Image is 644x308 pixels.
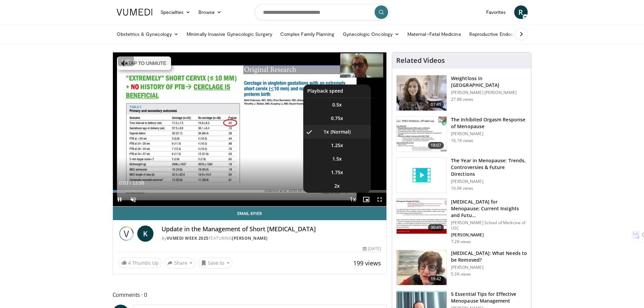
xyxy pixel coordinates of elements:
a: 07:41 Weightloss in [GEOGRAPHIC_DATA] [PERSON_NAME] [PERSON_NAME] 27.8K views [396,75,527,111]
span: 0.5x [332,101,342,108]
a: Reproductive Endocrinology & [MEDICAL_DATA] [465,27,578,41]
span: 1.5x [332,156,342,162]
h4: Related Videos [396,56,445,65]
p: 10.0K views [451,186,473,191]
span: 4 [128,260,131,266]
span: 1.75x [331,169,343,176]
a: Email Kfier [113,207,387,220]
a: Maternal–Fetal Medicine [403,27,465,41]
a: Obstetrics & Gynecology [113,27,183,41]
a: Browse [194,5,225,19]
a: Minimally Invasive Gynecologic Surgery [183,27,276,41]
div: By FEATURING [162,235,381,241]
span: 30:41 [428,224,444,231]
button: Unmute [126,193,140,206]
p: [PERSON_NAME] [451,265,527,270]
a: 30:41 [MEDICAL_DATA] for Menopause: Current Insights and Futu… [PERSON_NAME] School of Medicine o... [396,198,527,244]
button: Enable picture-in-picture mode [359,193,373,206]
button: Save to [198,258,233,268]
p: 7.2K views [451,239,471,244]
span: 13:56 [132,180,144,186]
button: Fullscreen [373,193,386,206]
span: Comments 0 [113,290,387,299]
button: Share [164,258,196,268]
span: 2x [334,183,340,189]
span: 0:03 [119,180,128,186]
span: 199 views [353,259,381,267]
a: Favorites [482,5,510,19]
h4: Update in the Management of Short [MEDICAL_DATA] [162,226,381,233]
span: 0.75x [331,115,343,122]
a: 18:07 The Inhibited Orgasm Response of Menopause [PERSON_NAME] 16.1K views [396,116,527,152]
img: 4d0a4bbe-a17a-46ab-a4ad-f5554927e0d3.150x105_q85_crop-smart_upscale.jpg [397,250,447,285]
p: 5.3K views [451,271,471,277]
div: Progress Bar [113,190,387,193]
h3: Weightloss in [GEOGRAPHIC_DATA] [451,75,527,89]
input: Search topics, interventions [255,4,390,20]
p: 16.1K views [451,138,473,143]
a: 4 Thumbs Up [118,258,162,268]
h3: The Year in Menopause: Trends, Controversies & Future Directions [451,157,527,177]
span: 18:07 [428,142,444,149]
h3: 5 Essential Tips for Effective Menopause Management [451,291,527,304]
img: 9983fed1-7565-45be-8934-aef1103ce6e2.150x105_q85_crop-smart_upscale.jpg [397,75,447,111]
span: 1.25x [331,142,343,149]
a: Specialties [157,5,195,19]
p: [PERSON_NAME] [PERSON_NAME] [451,90,527,95]
a: Gynecologic Oncology [339,27,403,41]
a: K [137,226,153,242]
p: [PERSON_NAME] [451,179,527,184]
h3: The Inhibited Orgasm Response of Menopause [451,116,527,130]
h3: [MEDICAL_DATA] for Menopause: Current Insights and Futu… [451,198,527,219]
img: Vumedi Week 2025 [118,226,135,242]
div: [DATE] [363,246,381,252]
p: [PERSON_NAME] [451,232,527,238]
video-js: Video Player [113,52,387,207]
a: R [514,5,528,19]
p: [PERSON_NAME] [451,131,527,137]
span: / [130,180,131,186]
a: Vumedi Week 2025 [167,235,209,241]
a: 19:42 [MEDICAL_DATA]: What Needs to be Removed? [PERSON_NAME] 5.3K views [396,250,527,286]
h3: [MEDICAL_DATA]: What Needs to be Removed? [451,250,527,263]
p: [PERSON_NAME] School of Medicine of USC [451,220,527,231]
img: 47271b8a-94f4-49c8-b914-2a3d3af03a9e.150x105_q85_crop-smart_upscale.jpg [397,199,447,234]
span: 1x [324,128,329,135]
a: [PERSON_NAME] [232,235,268,241]
button: Playback Rate [346,193,359,206]
button: Pause [113,193,126,206]
button: Tap to unmute [117,56,171,70]
a: Complex Family Planning [276,27,339,41]
a: The Year in Menopause: Trends, Controversies & Future Directions [PERSON_NAME] 10.0K views [396,157,527,193]
img: video_placeholder_short.svg [397,158,447,193]
img: VuMedi Logo [117,9,152,16]
p: 27.8K views [451,97,473,102]
span: 07:41 [428,101,444,108]
img: 283c0f17-5e2d-42ba-a87c-168d447cdba4.150x105_q85_crop-smart_upscale.jpg [397,117,447,152]
span: 19:42 [428,276,444,282]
